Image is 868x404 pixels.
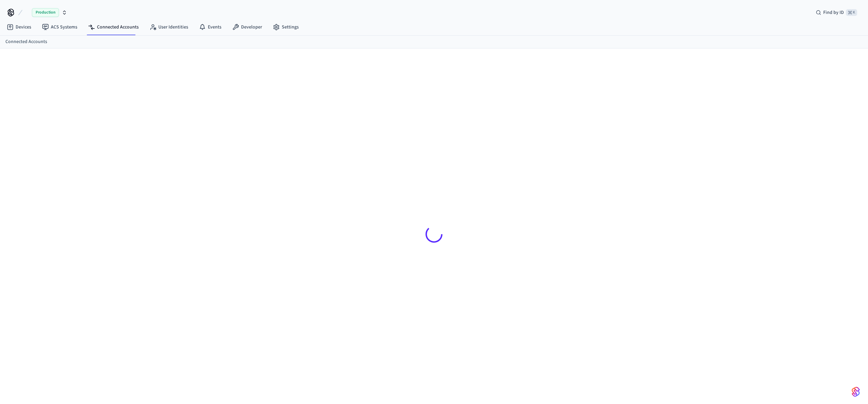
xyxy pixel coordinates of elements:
div: Find by ID⌘ K [810,6,863,19]
a: Devices [1,21,37,33]
a: Developer [227,21,268,33]
span: ⌘ K [846,9,857,16]
span: Production [32,8,59,17]
a: User Identities [144,21,194,33]
a: Connected Accounts [5,38,47,45]
span: Find by ID [823,9,844,16]
a: Settings [268,21,304,33]
a: Events [194,21,227,33]
img: SeamLogoGradient.69752ec5.svg [852,386,860,397]
a: ACS Systems [37,21,83,33]
a: Connected Accounts [83,21,144,33]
